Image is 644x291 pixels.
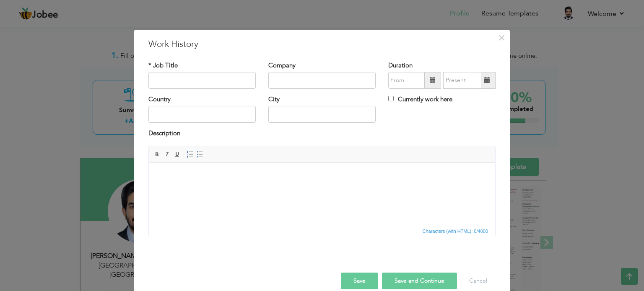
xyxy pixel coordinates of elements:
[498,30,505,45] span: ×
[495,31,508,44] button: Close
[148,61,178,70] label: * Job Title
[341,273,378,289] button: Save
[163,150,172,159] a: Italic
[382,273,457,289] button: Save and Continue
[148,95,171,104] label: Country
[421,227,490,235] span: Characters (with HTML): 0/4000
[149,163,495,226] iframe: Rich Text Editor, workEditor
[185,150,195,159] a: Insert/Remove Numbered List
[388,96,394,101] input: Currently work here
[153,150,162,159] a: Bold
[268,61,296,70] label: Company
[461,273,496,289] button: Cancel
[148,38,496,51] h3: Work History
[388,95,452,104] label: Currently work here
[388,61,413,70] label: Duration
[388,72,424,89] input: From
[195,150,205,159] a: Insert/Remove Bulleted List
[443,72,481,89] input: Present
[173,150,182,159] a: Underline
[421,227,491,235] div: Statistics
[268,95,280,104] label: City
[148,129,180,138] label: Description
